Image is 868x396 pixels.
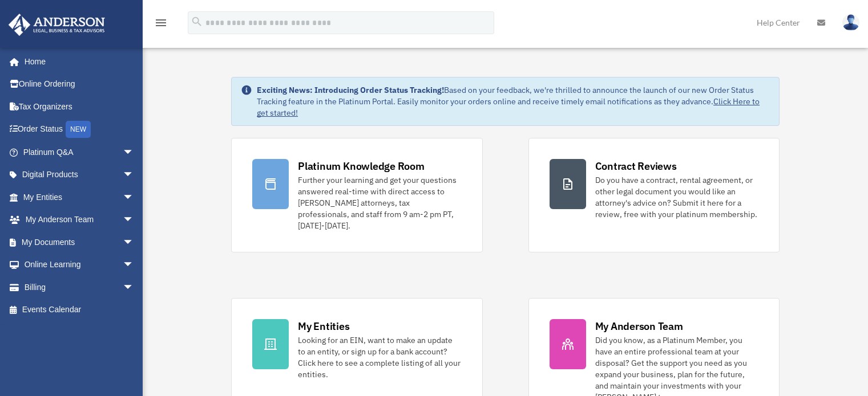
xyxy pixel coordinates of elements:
i: search [191,15,203,28]
div: NEW [66,121,91,138]
a: Click Here to get started! [257,96,760,118]
div: My Entities [298,319,349,333]
a: Platinum Knowledge Room Further your learning and get your questions answered real-time with dire... [231,138,482,252]
div: Platinum Knowledge Room [298,159,425,173]
div: My Anderson Team [595,319,683,333]
div: Based on your feedback, we're thrilled to announce the launch of our new Order Status Tracking fe... [257,84,770,119]
i: menu [154,16,168,30]
span: arrow_drop_down [123,276,146,299]
a: Online Ordering [8,73,151,96]
a: My Documentsarrow_drop_down [8,231,151,254]
a: Order StatusNEW [8,118,151,141]
a: My Entitiesarrow_drop_down [8,186,151,209]
img: Anderson Advisors Platinum Portal [5,14,108,36]
a: Digital Productsarrow_drop_down [8,164,151,186]
a: Home [8,50,146,73]
a: Platinum Q&Aarrow_drop_down [8,141,151,164]
div: Contract Reviews [595,159,677,173]
a: My Anderson Teamarrow_drop_down [8,209,151,231]
a: Billingarrow_drop_down [8,276,151,299]
span: arrow_drop_down [123,186,146,209]
a: menu [154,20,168,30]
div: Further your learning and get your questions answered real-time with direct access to [PERSON_NAM... [298,174,461,231]
a: Tax Organizers [8,95,151,118]
span: arrow_drop_down [123,209,146,232]
span: arrow_drop_down [123,141,146,164]
span: arrow_drop_down [123,254,146,277]
span: arrow_drop_down [123,231,146,254]
a: Events Calendar [8,299,151,321]
div: Looking for an EIN, want to make an update to an entity, or sign up for a bank account? Click her... [298,334,461,380]
a: Contract Reviews Do you have a contract, rental agreement, or other legal document you would like... [528,138,780,252]
span: arrow_drop_down [123,164,146,187]
img: User Pic [842,14,859,31]
div: Do you have a contract, rental agreement, or other legal document you would like an attorney's ad... [595,174,758,220]
a: Online Learningarrow_drop_down [8,254,151,276]
strong: Exciting News: Introducing Order Status Tracking! [257,85,444,95]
